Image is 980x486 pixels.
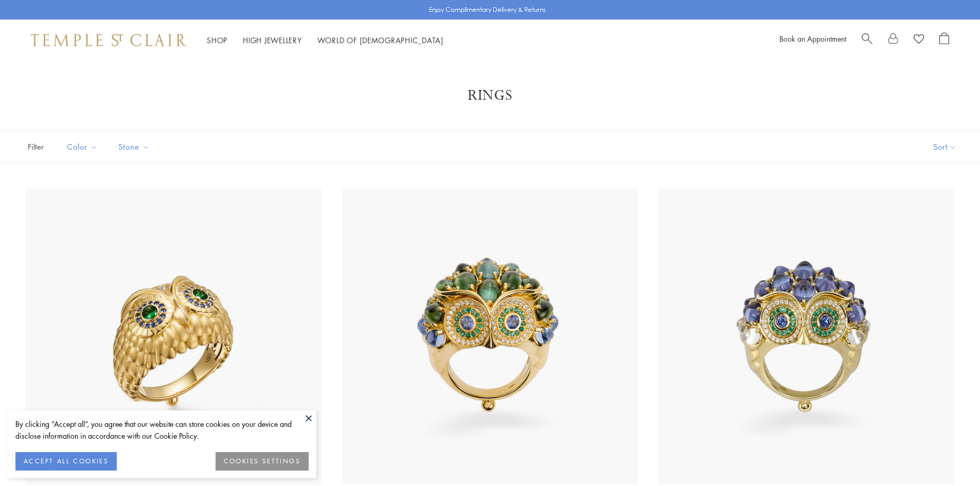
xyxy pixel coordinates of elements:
button: Stone [111,135,157,158]
span: Color [62,140,105,153]
span: Stone [113,140,157,153]
img: Temple St. Clair [31,34,186,46]
a: Book an Appointment [779,33,846,44]
nav: Main navigation [207,34,443,47]
img: 18K Tanzanite Temple Owl Ring [658,189,954,484]
p: Enjoy Complimentary Delivery & Returns [429,5,546,15]
img: R36865-OWLTGBS [26,189,322,484]
h1: Rings [41,86,939,105]
a: High JewelleryHigh Jewellery [243,35,302,45]
button: COOKIES SETTINGS [216,452,309,471]
a: View Wishlist [914,32,924,48]
a: Search [862,32,872,48]
button: Show sort by [910,131,980,163]
img: 18K Indicolite Temple Owl Ring [342,189,638,484]
button: Color [59,135,105,158]
a: ShopShop [207,35,227,45]
iframe: Gorgias live chat messenger [929,438,970,476]
a: Open Shopping Bag [939,32,949,48]
div: By clicking “Accept all”, you agree that our website can store cookies on your device and disclos... [15,418,309,442]
button: ACCEPT ALL COOKIES [15,452,117,471]
a: World of [DEMOGRAPHIC_DATA]World of [DEMOGRAPHIC_DATA] [317,35,443,45]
